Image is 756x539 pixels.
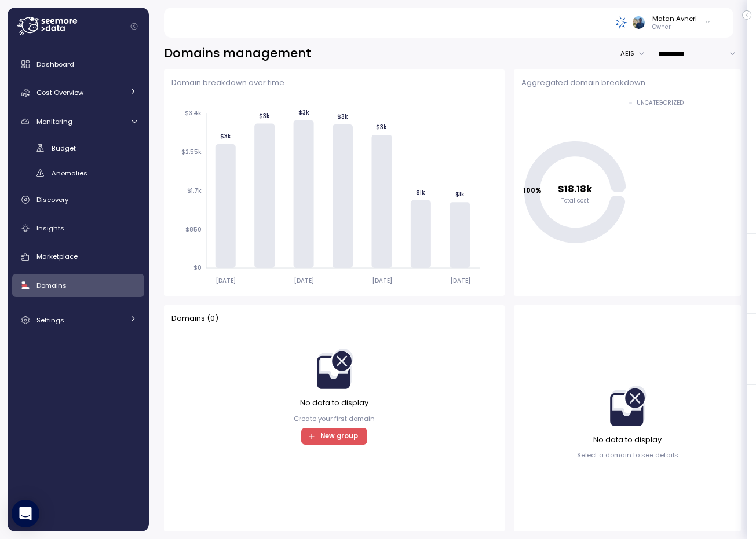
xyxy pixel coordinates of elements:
h2: Domains management [164,45,311,62]
a: Discovery [12,188,144,211]
p: No data to display [593,434,662,446]
tspan: Total cost [561,197,589,204]
tspan: [DATE] [450,277,470,284]
div: Matan Avneri [652,14,697,23]
a: Domains [12,274,144,297]
tspan: $850 [185,226,202,233]
div: Open Intercom Messenger [12,500,39,527]
button: New group [301,428,367,445]
img: 68790ce639d2d68da1992664.PNG [615,16,627,28]
span: Cost Overview [36,88,83,97]
span: Dashboard [36,60,74,69]
tspan: $1k [416,189,425,196]
p: Domains ( 0 ) [171,313,218,324]
a: Anomalies [12,163,144,182]
a: Monitoring [12,110,144,133]
span: New group [320,428,358,444]
tspan: [DATE] [294,277,314,284]
span: Monitoring [36,117,72,126]
tspan: $3k [376,123,387,131]
tspan: $1k [455,191,465,199]
p: Select a domain to see details [577,450,678,460]
a: Marketplace [12,245,144,269]
tspan: $0 [193,265,202,272]
p: Domain breakdown over time [171,77,497,89]
p: No data to display [300,397,368,409]
tspan: [DATE] [372,277,392,284]
tspan: $3k [337,113,348,120]
button: AEIS [620,45,651,62]
a: Dashboard [12,53,144,76]
tspan: $18.18k [558,182,593,196]
span: Anomalies [52,168,87,178]
button: Collapse navigation [127,22,141,31]
a: Budget [12,138,144,157]
tspan: $3k [298,109,309,116]
span: Settings [36,316,64,325]
a: Cost Overview [12,81,144,104]
img: ALV-UjVZo_-yIP390gFO6Dn-E-BQPnxN8qxmkQhQ3eVI-dEmgl1FwyxxUd-kHU8jNlch-V4y7Huv2JdBwLWnlrlUGQsOuLnlx... [633,16,645,28]
tspan: $3.4k [185,110,202,118]
tspan: $3k [220,133,231,140]
tspan: $3k [259,112,270,120]
a: Settings [12,309,144,332]
div: UNCATEGORIZED [637,99,684,107]
tspan: [DATE] [216,277,236,284]
p: Create your first domain [294,414,375,423]
tspan: $1.7k [187,187,202,195]
span: Domains [36,281,67,290]
a: Insights [12,217,144,240]
p: Aggregated domain breakdown [521,77,733,89]
span: Insights [36,223,64,233]
span: Discovery [36,195,68,204]
p: Owner [652,23,697,31]
span: Marketplace [36,252,78,261]
tspan: $2.55k [181,149,202,156]
span: Budget [52,144,76,153]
